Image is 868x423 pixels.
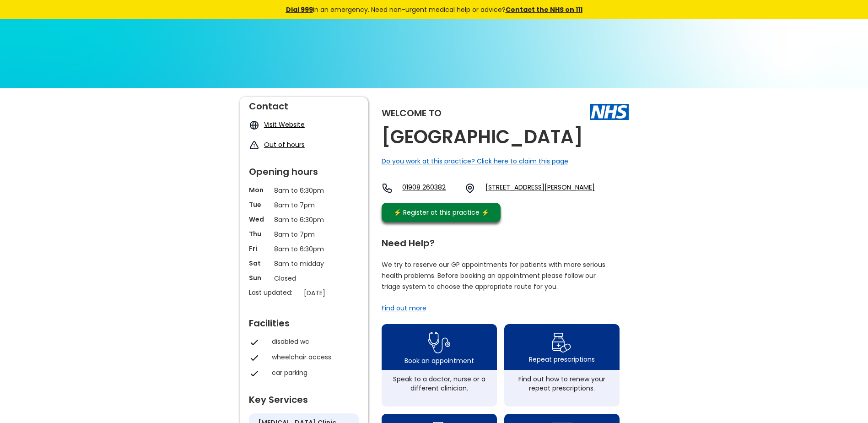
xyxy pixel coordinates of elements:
img: repeat prescription icon [552,331,571,355]
img: exclamation icon [249,140,259,151]
p: Sun [249,273,270,282]
h2: [GEOGRAPHIC_DATA] [382,127,583,147]
p: 8am to 7pm [274,200,334,210]
img: telephone icon [382,183,393,194]
p: We try to reserve our GP appointments for patients with more serious health problems. Before book... [382,259,606,292]
div: wheelchair access [272,352,354,362]
img: The NHS logo [590,104,629,119]
p: 8am to 6:30pm [274,185,334,195]
p: Closed [274,273,334,283]
img: book appointment icon [428,329,450,356]
a: Visit Website [264,120,305,129]
div: Facilities [249,314,359,328]
p: 8am to 7pm [274,229,334,239]
div: in an emergency. Need non-urgent medical help or advice? [224,5,645,15]
div: Opening hours [249,163,359,176]
img: globe icon [249,120,259,130]
p: 8am to midday [274,259,334,269]
p: Tue [249,200,270,209]
img: practice location icon [464,183,475,194]
div: Find out how to renew your repeat prescriptions. [509,374,615,393]
p: Last updated: [249,288,299,297]
p: 8am to 6:30pm [274,244,334,254]
div: Book an appointment [404,356,474,365]
p: 8am to 6:30pm [274,215,334,225]
div: Repeat prescriptions [529,355,595,364]
div: Need Help? [382,234,620,248]
a: 01908 260382 [402,183,457,194]
div: ⚡️ Register at this practice ⚡️ [389,207,494,217]
a: Dial 999 [286,5,313,14]
p: Fri [249,244,270,253]
a: repeat prescription iconRepeat prescriptionsFind out how to renew your repeat prescriptions. [504,324,620,407]
div: car parking [272,368,354,377]
p: Wed [249,215,270,224]
a: Contact the NHS on 111 [506,5,582,14]
a: Find out more [382,304,426,313]
div: disabled wc [272,337,354,346]
a: ⚡️ Register at this practice ⚡️ [382,203,501,222]
p: Mon [249,185,270,195]
a: Do you work at this practice? Click here to claim this page [382,157,568,166]
div: Welcome to [382,108,442,118]
p: Sat [249,259,270,268]
a: [STREET_ADDRESS][PERSON_NAME] [485,183,595,194]
p: [DATE] [304,288,363,298]
a: Out of hours [264,140,305,149]
a: book appointment icon Book an appointmentSpeak to a doctor, nurse or a different clinician. [382,324,497,407]
p: Thu [249,229,270,239]
div: Speak to a doctor, nurse or a different clinician. [386,374,492,393]
div: Contact [249,97,359,111]
div: Key Services [249,390,359,404]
